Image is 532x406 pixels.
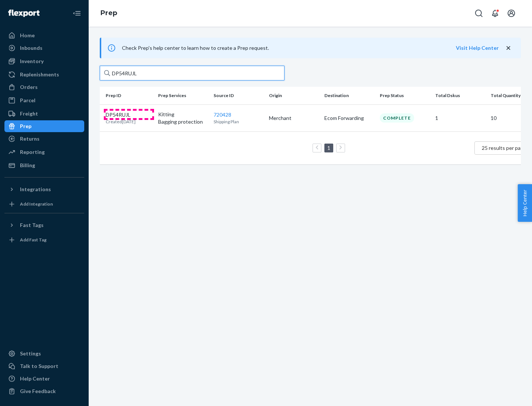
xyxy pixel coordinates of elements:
button: Help Center [518,184,532,222]
img: Flexport logo [8,10,40,17]
a: Help Center [4,373,84,385]
a: Home [4,30,84,41]
a: Settings [4,348,84,359]
p: 1 [435,114,485,122]
div: Talk to Support [20,362,58,370]
div: Complete [380,113,414,123]
p: DP54RUJL [106,111,136,118]
th: Prep Services [155,87,211,104]
th: Source ID [211,87,266,104]
div: Inventory [20,58,44,65]
p: Ecom Forwarding [324,114,374,122]
div: Integrations [20,186,51,193]
div: Parcel [20,97,35,104]
div: Give Feedback [20,388,56,395]
p: Bagging protection [158,118,208,125]
button: Open notifications [488,6,502,21]
p: Created [DATE] [106,118,136,125]
button: Integrations [4,183,84,195]
button: Visit Help Center [456,44,499,52]
a: Prep [4,120,84,132]
button: Give Feedback [4,385,84,397]
span: Check Prep's help center to learn how to create a Prep request. [122,45,269,51]
button: Open Search Box [471,6,486,21]
div: Help Center [20,375,50,382]
span: 25 results per page [482,145,526,151]
a: Billing [4,159,84,171]
p: Merchant [269,114,318,122]
a: Returns [4,133,84,145]
a: Inbounds [4,42,84,54]
div: Billing [20,162,35,169]
div: Settings [20,350,41,357]
a: Talk to Support [4,360,84,372]
button: close [505,44,512,52]
a: Prep [100,9,117,17]
div: Reporting [20,148,45,156]
div: Orders [20,83,38,91]
th: Origin [266,87,321,104]
a: Freight [4,108,84,120]
p: Shipping Plan [214,118,263,125]
a: Reporting [4,146,84,158]
div: Replenishments [20,71,59,78]
p: Kitting [158,111,208,118]
a: 720428 [214,111,231,118]
button: Close Navigation [69,6,84,21]
a: Parcel [4,94,84,106]
input: Search prep jobs [100,66,284,80]
div: Add Integration [20,201,53,207]
div: Returns [20,135,40,142]
th: Prep Status [377,87,432,104]
div: Prep [20,123,31,130]
ol: breadcrumbs [95,3,123,24]
div: Home [20,32,35,39]
div: Freight [20,110,38,117]
th: Prep ID [100,87,155,104]
div: Add Fast Tag [20,237,47,243]
button: Open account menu [504,6,519,21]
a: Replenishments [4,69,84,80]
a: Add Integration [4,198,84,210]
a: Page 1 is your current page [326,145,332,151]
div: Inbounds [20,44,42,52]
a: Add Fast Tag [4,234,84,246]
a: Inventory [4,55,84,67]
a: Orders [4,81,84,93]
button: Fast Tags [4,219,84,231]
div: Fast Tags [20,221,44,229]
th: Destination [321,87,377,104]
th: Total Dskus [432,87,488,104]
